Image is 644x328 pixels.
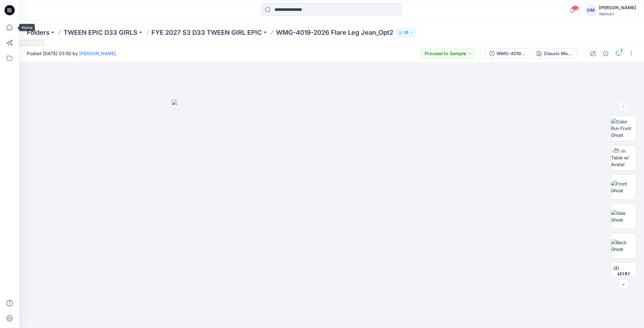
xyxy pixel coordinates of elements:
p: 28 [404,29,409,36]
div: Walmart [599,11,636,16]
a: [PERSON_NAME] [79,51,116,56]
img: Side Ghost [611,210,636,223]
img: Back Ghost [611,239,636,252]
div: [PERSON_NAME] [599,4,636,11]
button: WMG-4019-2026_Rev2_Flare Leg Jean_Opt2_Full Colorway [485,48,530,59]
a: TWEEN EPIC D33 GIRLS [64,28,137,37]
img: Front Ghost [611,180,636,194]
img: Turn Table w/ Avatar [611,148,636,168]
button: Details [601,48,611,59]
a: FYE 2027 S3 D33 TWEEN GIRL EPIC [151,28,262,37]
a: Folders [27,28,50,37]
button: 1 [613,48,624,59]
p: WMG-4019-2026 Flare Leg Jean_Opt2 [276,28,393,37]
span: 22 [572,5,579,11]
img: Color Run Front Ghost [611,118,636,138]
div: WMG-4019-2026_Rev2_Flare Leg Jean_Opt2_Full Colorway [496,50,526,57]
span: Posted [DATE] 03:50 by [27,50,116,57]
div: Classic Med Wash [544,50,573,57]
button: 28 [396,28,417,37]
div: 1 [618,48,625,54]
div: GM [585,4,596,16]
span: BW [617,269,630,281]
button: Classic Med Wash [533,48,577,59]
